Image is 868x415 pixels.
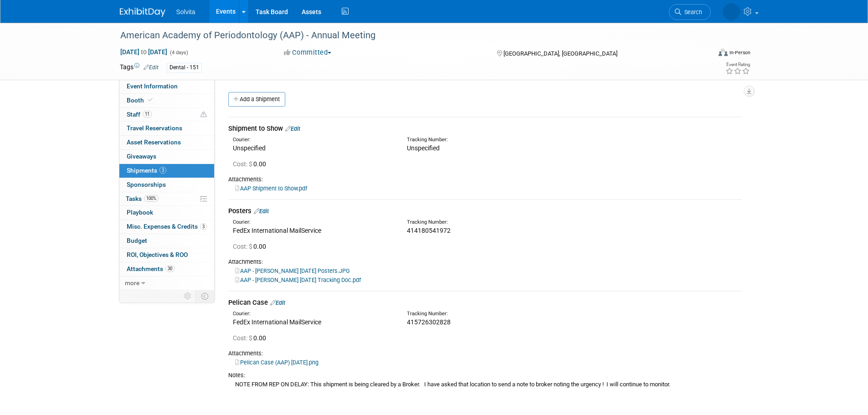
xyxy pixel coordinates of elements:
[159,167,166,174] span: 3
[200,111,207,119] span: Potential Scheduling Conflict -- at least one attendee is tagged in another overlapping event.
[120,8,165,17] img: ExhibitDay
[127,97,154,104] span: Booth
[176,8,195,15] span: Solvita
[407,310,611,318] div: Tracking Number:
[180,290,196,302] td: Personalize Event Tab Strip
[119,248,214,262] a: ROI, Objectives & ROO
[233,310,393,318] div: Courier:
[125,279,139,287] span: more
[127,124,182,132] span: Travel Reservations
[119,220,214,234] a: Misc. Expenses & Credits3
[119,94,214,108] a: Booth
[233,219,393,226] div: Courier:
[233,243,270,250] span: 0.00
[233,160,270,168] span: 0.00
[669,4,711,20] a: Search
[503,50,617,57] span: [GEOGRAPHIC_DATA], [GEOGRAPHIC_DATA]
[148,97,153,102] i: Booth reservation complete
[407,318,451,326] span: 415726302828
[407,227,451,234] span: 414180541972
[165,265,175,272] span: 30
[729,49,750,56] div: In-Person
[127,237,147,244] span: Budget
[233,143,393,153] div: Unspecified
[117,27,697,44] div: American Academy of Periodontology (AAP) - Annual Meeting
[235,185,307,192] a: AAP Shipment to Show.pdf
[169,50,188,56] span: (4 days)
[228,371,742,379] div: Notes:
[285,125,300,132] a: Edit
[119,192,214,206] a: Tasks100%
[119,80,214,93] a: Event Information
[119,108,214,122] a: Staff11
[127,82,178,90] span: Event Information
[228,124,742,133] div: Shipment to Show
[127,223,207,230] span: Misc. Expenses & Credits
[228,258,742,266] div: Attachments:
[233,243,253,250] span: Cost: $
[233,160,253,168] span: Cost: $
[270,299,285,306] a: Edit
[119,164,214,178] a: Shipments3
[681,9,702,15] span: Search
[139,48,148,56] span: to
[233,226,393,235] div: FedEx International MailService
[228,349,742,358] div: Attachments:
[281,48,335,57] button: Committed
[407,219,611,226] div: Tracking Number:
[725,62,750,67] div: Event Rating
[119,262,214,276] a: Attachments30
[126,195,159,202] span: Tasks
[119,277,214,290] a: more
[233,334,253,342] span: Cost: $
[719,49,728,56] img: Format-Inperson.png
[119,206,214,220] a: Playbook
[254,208,269,215] a: Edit
[228,92,285,107] a: Add a Shipment
[127,251,188,258] span: ROI, Objectives & ROO
[167,63,202,72] div: Dental - 151
[228,175,742,184] div: Attachments:
[235,359,318,366] a: Pelican Case (AAP) [DATE].png
[119,136,214,149] a: Asset Reservations
[119,122,214,135] a: Travel Reservations
[119,150,214,164] a: Giveaways
[144,195,159,202] span: 100%
[127,181,166,188] span: Sponsorships
[127,111,152,118] span: Staff
[200,223,207,230] span: 3
[119,178,214,192] a: Sponsorships
[233,334,270,342] span: 0.00
[233,136,393,143] div: Courier:
[228,298,742,307] div: Pelican Case
[127,209,153,216] span: Playbook
[119,234,214,248] a: Budget
[143,111,152,118] span: 11
[235,267,350,274] a: AAP - [PERSON_NAME] [DATE] Posters.JPG
[120,62,159,73] td: Tags
[407,136,611,143] div: Tracking Number:
[120,48,168,56] span: [DATE] [DATE]
[127,167,166,174] span: Shipments
[228,379,742,389] div: NOTE FROM REP ON DELAY: This shipment is being cleared by a Broker. I have asked that location to...
[127,153,156,160] span: Giveaways
[723,3,740,20] img: Celeste Bombick
[144,64,159,71] a: Edit
[127,138,181,146] span: Asset Reservations
[407,144,440,152] span: Unspecified
[233,318,393,327] div: FedEx International MailService
[657,47,751,61] div: Event Format
[127,265,175,272] span: Attachments
[235,277,361,283] a: AAP - [PERSON_NAME] [DATE] Tracking Doc.pdf
[228,206,742,216] div: Posters
[195,290,214,302] td: Toggle Event Tabs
